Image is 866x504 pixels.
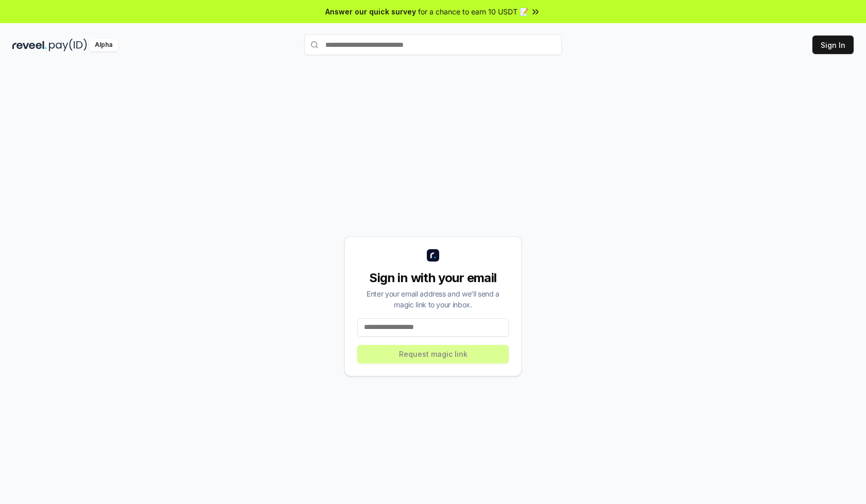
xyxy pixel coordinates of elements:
[12,39,47,51] img: reveel_dark
[89,39,118,51] div: Alpha
[357,270,509,286] div: Sign in with your email
[812,36,854,54] button: Sign In
[427,249,439,262] img: logo_small
[357,288,509,310] div: Enter your email address and we’ll send a magic link to your inbox.
[49,39,87,51] img: pay_id
[418,6,528,17] span: for a chance to earn 10 USDT 📝
[325,6,416,17] span: Answer our quick survey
